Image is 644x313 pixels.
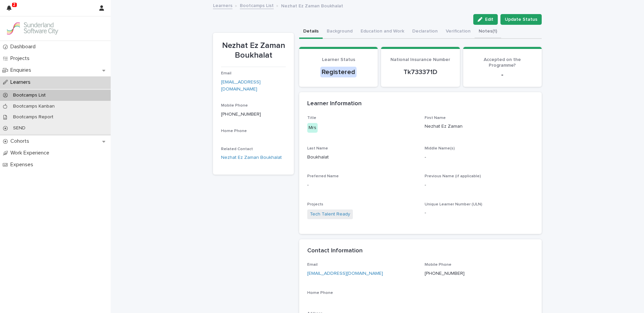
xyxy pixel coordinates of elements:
[425,174,481,178] span: Previous Name (if applicable)
[425,154,534,161] p: -
[307,100,362,108] h2: Learner Information
[8,138,35,144] p: Cohorts
[408,25,442,39] button: Declaration
[389,68,451,76] p: Tk733371D
[8,125,31,131] p: SEND
[221,104,248,108] span: Mobile Phone
[8,92,51,98] p: Bootcamps List
[307,182,417,189] p: -
[240,1,274,9] a: Bootcamps List
[425,182,534,189] p: -
[221,71,231,75] span: Email
[13,2,15,7] p: 2
[357,25,408,39] button: Education and Work
[425,202,482,206] span: Unique Learner Number (ULN)
[307,263,318,267] span: Email
[473,14,498,25] button: Edit
[221,129,247,133] span: Home Phone
[8,44,41,50] p: Dashboard
[213,1,232,9] a: Learners
[221,154,282,161] a: Nezhat Ez Zaman Boukhalat
[425,263,451,267] span: Mobile Phone
[425,271,465,276] a: [PHONE_NUMBER]
[485,17,493,22] span: Edit
[8,162,39,168] p: Expenses
[320,67,357,77] div: Registered
[281,2,343,9] p: Nezhat Ez Zaman Boukhalat
[425,209,534,216] p: -
[307,146,328,150] span: Last Name
[8,104,60,109] p: Bootcamps Kanban
[307,174,339,178] span: Preferred Name
[5,22,59,35] img: GVzBcg19RCOYju8xzymn
[425,116,446,120] span: First Name
[307,291,333,295] span: Home Phone
[307,271,383,276] a: [EMAIL_ADDRESS][DOMAIN_NAME]
[307,116,316,120] span: Title
[484,57,521,68] span: Accepted on the Programme?
[505,16,537,23] span: Update Status
[307,123,318,133] div: Mrs
[425,123,534,130] p: Nezhat Ez Zaman
[221,112,261,117] a: [PHONE_NUMBER]
[221,80,261,91] a: [EMAIL_ADDRESS][DOMAIN_NAME]
[310,211,350,218] a: Tech Talent Ready
[475,25,501,39] button: Notes (1)
[8,79,36,85] p: Learners
[221,147,253,151] span: Related Contact
[442,25,475,39] button: Verification
[471,71,534,79] p: -
[322,57,355,62] span: Learner Status
[299,25,323,39] button: Details
[425,146,455,150] span: Middle Name(s)
[307,202,323,206] span: Projects
[323,25,357,39] button: Background
[8,114,59,120] p: Bootcamps Report
[221,41,286,60] p: Nezhat Ez Zaman Boukhalat
[8,67,37,73] p: Enquiries
[500,14,542,25] button: Update Status
[307,154,417,161] p: Boukhalat
[8,150,55,156] p: Work Experience
[307,247,363,255] h2: Contact Information
[8,55,35,62] p: Projects
[7,4,15,16] div: 2
[390,57,450,62] span: National Insurance Number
